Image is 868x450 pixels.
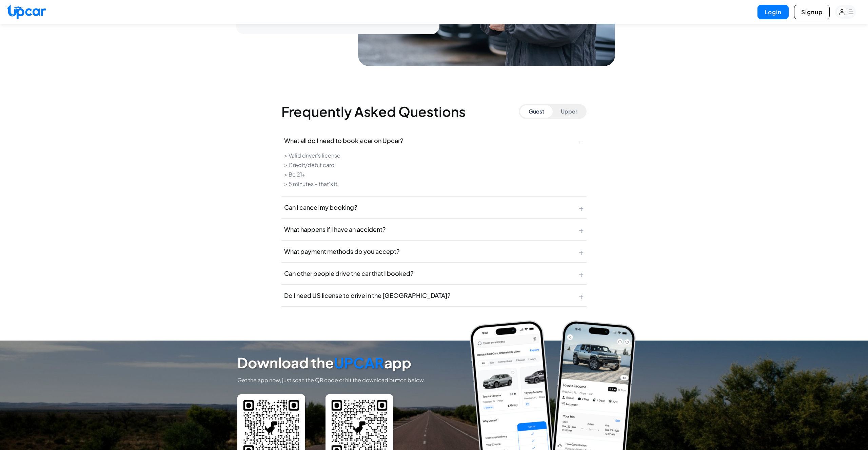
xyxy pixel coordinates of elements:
span: + [579,202,584,213]
button: Upper [553,105,585,118]
span: − [579,135,584,146]
button: Signup [794,5,830,19]
span: What all do I need to book a car on Upcar? [284,136,403,145]
span: + [579,224,584,235]
span: Do I need US license to drive in the [GEOGRAPHIC_DATA]? [284,291,450,300]
button: What all do I need to book a car on Upcar?− [281,130,587,151]
span: What payment methods do you accept? [284,247,399,256]
button: Can I cancel my booking?+ [281,197,587,218]
button: Login [757,5,789,19]
span: UPCAR [334,353,384,371]
li: > Valid driver's license [284,151,584,160]
span: + [579,290,584,301]
button: What payment methods do you accept?+ [281,241,587,262]
span: What happens if I have an accident? [284,225,386,234]
span: Can other people drive the car that I booked? [284,269,413,278]
button: Can other people drive the car that I booked?+ [281,263,587,284]
li: > Credit/debit card [284,161,584,169]
img: Upcar Logo [7,4,46,19]
span: + [579,246,584,257]
span: Can I cancel my booking? [284,203,357,212]
button: Do I need US license to drive in the [GEOGRAPHIC_DATA]?+ [281,285,587,306]
h3: Download the app [237,354,429,371]
li: > 5 minutes – that's it. [284,180,584,188]
li: > Be 21+ [284,170,584,179]
h2: Frequently Asked Questions [281,107,466,116]
button: Guest [520,105,553,118]
span: + [579,268,584,279]
p: Get the app now, just scan the QR code or hit the download button below. [237,376,425,384]
button: What happens if I have an accident?+ [281,219,587,240]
